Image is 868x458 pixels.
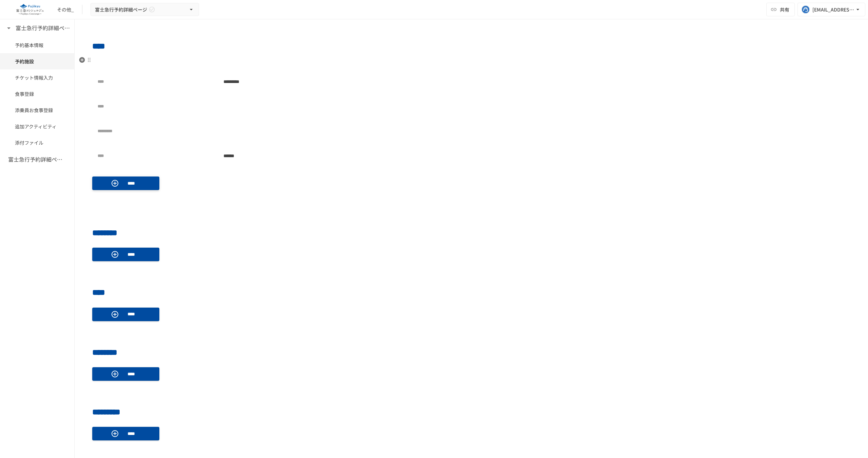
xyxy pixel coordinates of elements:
[95,5,147,14] span: 富士急行予約詳細ページ
[812,5,854,14] div: [EMAIL_ADDRESS][DOMAIN_NAME]
[15,74,59,81] span: チケット情報入力
[780,6,789,13] span: 共有
[766,3,795,16] button: 共有
[8,155,62,164] h6: 富士急行予約詳細ページ
[15,139,59,146] span: 添付ファイル
[91,3,199,16] button: 富士急行予約詳細ページ
[16,24,70,33] h6: 富士急行予約詳細ページ
[57,6,74,13] div: その他_
[15,90,59,98] span: 食事登録
[15,123,59,130] span: 追加アクティビティ
[8,4,52,15] img: eQeGXtYPV2fEKIA3pizDiVdzO5gJTl2ahLbsPaD2E4R
[15,106,59,114] span: 添乗員お食事登録
[15,58,59,65] span: 予約施設
[797,3,865,16] button: [EMAIL_ADDRESS][DOMAIN_NAME]
[15,41,59,49] span: 予約基本情報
